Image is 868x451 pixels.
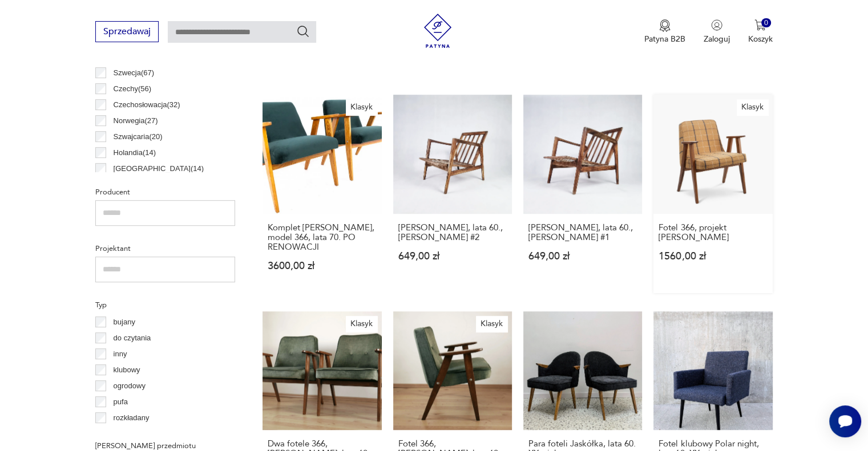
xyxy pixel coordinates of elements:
[711,19,722,31] img: Ikonka użytkownika
[268,261,376,271] p: 3600,00 zł
[659,223,767,242] h3: Fotel 366, projekt [PERSON_NAME]
[528,223,637,242] h3: [PERSON_NAME], lata 60., [PERSON_NAME] #1
[114,162,204,175] p: [GEOGRAPHIC_DATA] ( 14 )
[704,34,730,44] p: Zaloguj
[644,19,685,44] a: Ikona medaluPatyna B2B
[114,380,146,392] p: ogrodowy
[114,412,150,424] p: rozkładany
[523,95,642,292] a: Fotel Stefan, lata 60., Zenon Bączyk #1[PERSON_NAME], lata 60., [PERSON_NAME] #1649,00 zł
[114,332,151,344] p: do czytania
[653,95,772,292] a: KlasykFotel 366, projekt Józef ChierowskiFotel 366, projekt [PERSON_NAME]1560,00 zł
[704,19,730,44] button: Zaloguj
[398,251,507,261] p: 649,00 zł
[114,115,158,127] p: Norwegia ( 27 )
[268,223,376,252] h3: Komplet [PERSON_NAME], model 366, lata 70. PO RENOWACJI
[761,18,771,28] div: 0
[114,396,128,408] p: pufa
[644,34,685,44] p: Patyna B2B
[95,186,235,198] p: Producent
[528,251,637,261] p: 649,00 zł
[829,405,861,437] iframe: Smartsupp widget button
[748,19,773,44] button: 0Koszyk
[644,19,685,44] button: Patyna B2B
[114,67,155,79] p: Szwecja ( 67 )
[398,223,507,242] h3: [PERSON_NAME], lata 60., [PERSON_NAME] #2
[754,19,766,31] img: Ikona koszyka
[114,364,140,376] p: klubowy
[95,21,159,42] button: Sprzedawaj
[421,14,455,48] img: Patyna - sklep z meblami i dekoracjami vintage
[263,95,381,292] a: KlasykKomplet foteli Chierowskiego, model 366, lata 70. PO RENOWACJIKomplet [PERSON_NAME], model ...
[95,299,235,311] p: Typ
[95,242,235,255] p: Projektant
[114,348,127,360] p: inny
[393,95,512,292] a: Fotel Stefan, lata 60., Zenon Bączyk #2[PERSON_NAME], lata 60., [PERSON_NAME] #2649,00 zł
[114,131,163,143] p: Szwajcaria ( 20 )
[114,83,152,95] p: Czechy ( 56 )
[114,99,180,111] p: Czechosłowacja ( 32 )
[114,147,156,159] p: Holandia ( 14 )
[95,29,159,36] a: Sprzedawaj
[659,19,671,32] img: Ikona medalu
[296,25,310,38] button: Szukaj
[114,316,135,328] p: bujany
[748,34,773,44] p: Koszyk
[659,251,767,261] p: 1560,00 zł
